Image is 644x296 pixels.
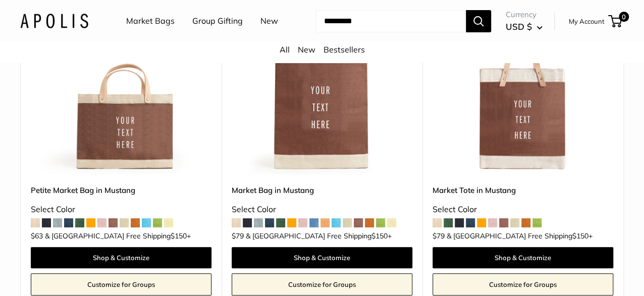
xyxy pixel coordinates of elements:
button: Search [466,10,491,32]
a: Customize for Groups [232,273,412,295]
a: New [260,14,278,29]
a: Shop & Customize [433,247,613,268]
a: Shop & Customize [31,247,211,268]
div: Select Color [31,202,211,217]
a: My Account [569,15,605,27]
input: Search... [316,10,466,32]
a: Shop & Customize [232,247,412,268]
a: Group Gifting [192,14,243,29]
a: Market Bags [126,14,175,29]
span: $150 [572,231,588,240]
a: New [298,44,315,55]
iframe: Sign Up via Text for Offers [8,258,108,288]
a: Petite Market Bag in Mustang [31,184,211,196]
span: & [GEOGRAPHIC_DATA] Free Shipping + [447,232,593,239]
span: $150 [171,231,187,240]
div: Select Color [433,202,613,217]
a: Market Bag in Mustang [232,184,412,196]
span: USD $ [506,21,532,32]
a: Customize for Groups [433,273,613,295]
a: 0 [609,15,622,27]
button: USD $ [506,19,543,35]
span: $79 [232,231,244,240]
div: Select Color [232,202,412,217]
span: & [GEOGRAPHIC_DATA] Free Shipping + [246,232,392,239]
a: All [280,44,290,55]
span: $150 [371,231,388,240]
a: Customize for Groups [31,273,211,295]
span: 0 [619,12,629,22]
span: & [GEOGRAPHIC_DATA] Free Shipping + [45,232,191,239]
span: $63 [31,231,43,240]
a: Market Tote in Mustang [433,184,613,196]
a: Bestsellers [324,44,365,55]
img: Apolis [20,14,88,28]
span: Currency [506,8,543,22]
span: $79 [433,231,445,240]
